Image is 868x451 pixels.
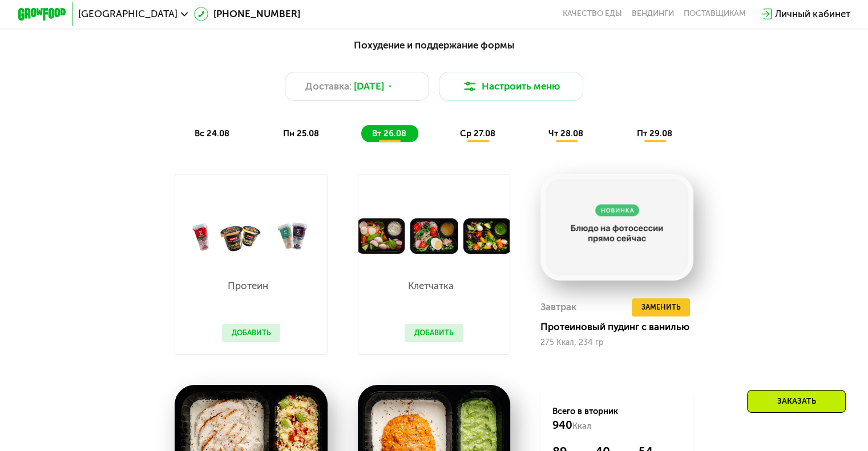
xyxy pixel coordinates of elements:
[572,421,591,431] span: Ккал
[641,301,680,313] span: Заменить
[405,281,458,291] p: Клетчатка
[747,390,846,413] div: Заказать
[305,79,352,94] span: Доставка:
[460,128,495,139] span: ср 27.08
[405,324,463,342] button: Добавить
[77,38,791,52] div: Похудение и поддержание формы
[540,321,703,333] div: Протеиновый пудинг с ванилью
[548,128,583,139] span: чт 28.08
[354,79,384,94] span: [DATE]
[540,338,693,347] div: 275 Ккал, 234 гр
[632,298,691,316] button: Заменить
[540,298,576,316] div: Завтрак
[372,128,406,139] span: вт 26.08
[552,419,572,432] span: 940
[439,72,584,101] button: Настроить меню
[283,128,319,139] span: пн 25.08
[637,128,672,139] span: пт 29.08
[222,324,281,342] button: Добавить
[563,9,622,19] a: Качество еды
[222,281,275,291] p: Протеин
[684,9,746,19] div: поставщикам
[552,405,681,432] div: Всего в вторник
[632,9,674,19] a: Вендинги
[194,7,300,21] a: [PHONE_NUMBER]
[195,128,229,139] span: вс 24.08
[775,7,850,21] div: Личный кабинет
[78,9,177,19] span: [GEOGRAPHIC_DATA]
